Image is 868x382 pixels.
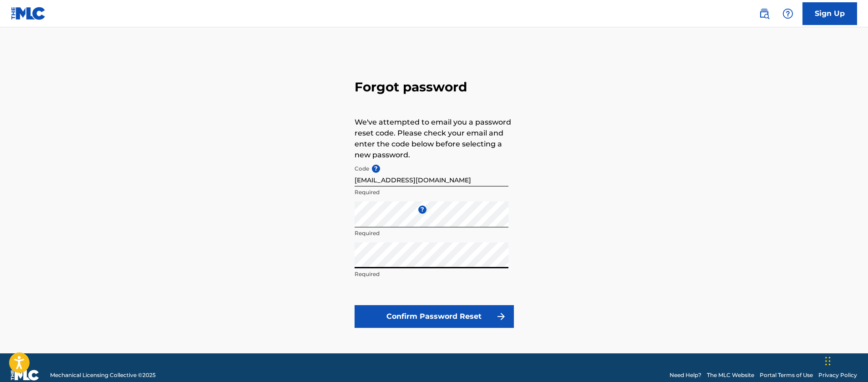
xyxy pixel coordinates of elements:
p: Required [355,188,508,196]
img: help [782,8,793,19]
div: Drag [825,347,831,375]
span: Mechanical Licensing Collective © 2025 [50,371,156,379]
p: Required [355,270,508,278]
img: search [759,8,770,19]
span: ? [418,206,426,214]
iframe: Chat Widget [822,338,868,382]
div: Help [779,5,797,23]
p: We've attempted to email you a password reset code. Please check your email and enter the code be... [355,117,514,161]
a: Portal Terms of Use [760,371,813,379]
img: f7272a7cc735f4ea7f67.svg [496,311,507,322]
h3: Forgot password [355,79,514,95]
a: Privacy Policy [818,371,857,379]
a: Public Search [755,5,773,23]
a: Sign Up [802,2,857,25]
img: MLC Logo [11,7,46,20]
p: Required [355,229,508,237]
button: Confirm Password Reset [355,305,514,328]
a: Need Help? [670,371,701,379]
a: The MLC Website [707,371,754,379]
span: ? [372,165,380,173]
img: logo [11,370,39,381]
